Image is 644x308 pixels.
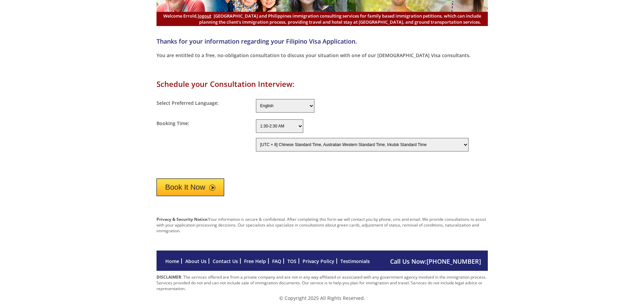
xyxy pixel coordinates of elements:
a: FAQ [272,258,281,264]
a: Privacy Policy [303,258,334,264]
a: TOS [287,258,296,264]
span: Call Us Now: [390,257,481,265]
span: Welcome Errold, [163,13,211,19]
a: Testimonials [340,258,370,264]
a: [PHONE_NUMBER] [427,257,481,265]
strong: Privacy & Security Notice: [157,216,208,222]
h1: Schedule your Consultation Interview: [157,79,488,89]
p: Your information is secure & confidential. After completing this form we will contact you by phon... [157,216,488,234]
label: Booking Time: [157,120,189,126]
p: You are entitled to a free, no-obligation consultation to discuss your situation with one of our ... [157,52,488,58]
h4: Thanks for your information regarding your Filipino Visa Application. [157,37,488,45]
a: logout [198,13,211,19]
strong: DISCLAIMER [157,274,181,280]
a: About Us [185,258,207,264]
p: : The services offered are from a private company and are not in any way affiliated or associated... [157,274,488,291]
a: Free Help [244,258,266,264]
label: Select Preferred Language: [157,100,219,106]
a: Contact Us [213,258,238,264]
button: Book It Now [157,179,224,196]
a: Home [165,258,179,264]
p: © Copyright 2025 All Rights Reserved. [157,295,488,301]
span: [GEOGRAPHIC_DATA] and Philippines immigration consulting services for family based immigration pe... [163,13,481,25]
